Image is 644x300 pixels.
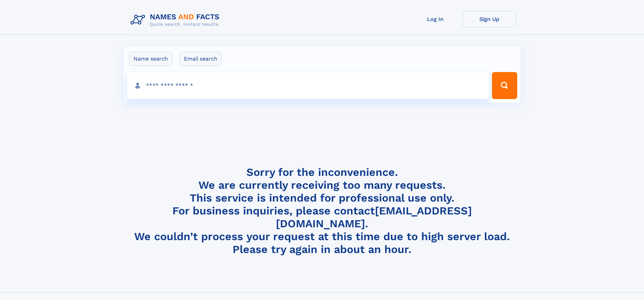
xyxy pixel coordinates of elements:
[462,11,517,27] a: Sign Up
[129,52,172,66] label: Name search
[128,166,517,256] h4: Sorry for the inconvenience. We are currently receiving too many requests. This service is intend...
[276,204,472,230] a: [EMAIL_ADDRESS][DOMAIN_NAME]
[180,52,222,66] label: Email search
[408,11,462,27] a: Log In
[127,72,489,99] input: search input
[492,72,517,99] button: Search Button
[128,11,225,29] img: Logo Names and Facts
